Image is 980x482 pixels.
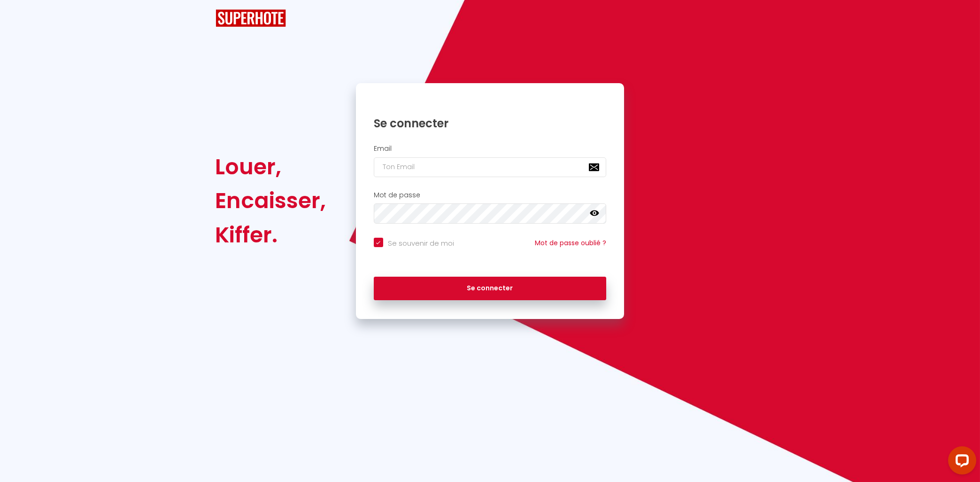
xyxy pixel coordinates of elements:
[216,9,286,27] img: SuperHote logo
[374,277,607,300] button: Se connecter
[374,157,607,177] input: Ton Email
[216,150,326,184] div: Louer,
[941,443,980,482] iframe: LiveChat chat widget
[216,218,326,252] div: Kiffer.
[216,184,326,218] div: Encaisser,
[374,145,607,153] h2: Email
[374,191,607,199] h2: Mot de passe
[374,116,607,131] h1: Se connecter
[535,238,606,248] a: Mot de passe oublié ?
